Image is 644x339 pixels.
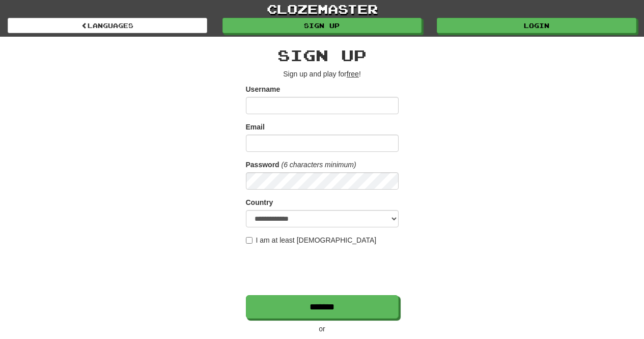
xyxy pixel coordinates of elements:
input: I am at least [DEMOGRAPHIC_DATA] [246,237,253,244]
u: free [347,70,359,78]
label: Country [246,197,273,207]
label: Password [246,160,279,170]
label: I am at least [DEMOGRAPHIC_DATA] [246,235,377,245]
a: Login [437,18,636,33]
iframe: reCAPTCHA [246,250,401,290]
a: Sign up [222,18,422,33]
h2: Sign up [246,47,399,64]
label: Email [246,122,265,132]
a: Languages [8,18,207,33]
label: Username [246,84,281,94]
em: (6 characters minimum) [282,161,356,169]
p: Sign up and play for ! [246,69,399,79]
p: or [246,324,399,334]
